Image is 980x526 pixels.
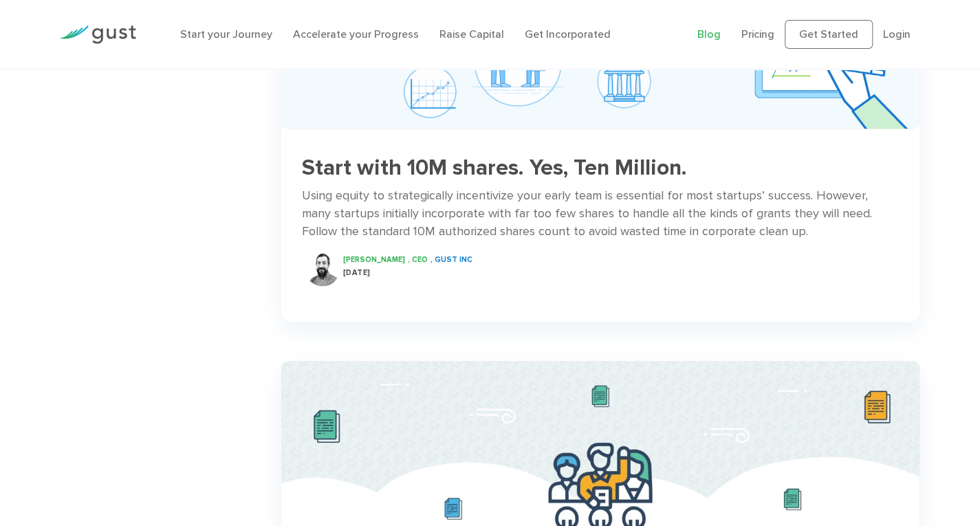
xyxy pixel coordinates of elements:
[408,255,428,264] span: , CEO
[305,252,340,286] img: Peter Swan
[697,28,721,41] a: Blog
[293,28,419,41] a: Accelerate your Progress
[343,255,405,264] span: [PERSON_NAME]
[439,28,504,41] a: Raise Capital
[302,187,899,241] div: Using equity to strategically incentivize your early team is essential for most startups’ success...
[59,25,136,44] img: Gust Logo
[302,156,899,180] h3: Start with 10M shares. Yes, Ten Million.
[431,255,472,264] span: , Gust INC
[741,28,774,41] a: Pricing
[883,28,911,41] a: Login
[525,28,611,41] a: Get Incorporated
[180,28,272,41] a: Start your Journey
[785,20,873,49] a: Get Started
[343,268,371,277] span: [DATE]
